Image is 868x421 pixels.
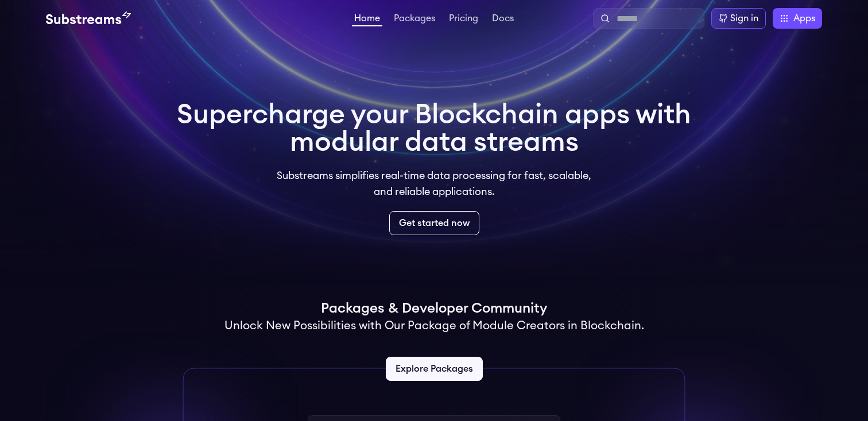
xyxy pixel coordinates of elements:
[46,11,131,25] img: Substream's logo
[730,11,758,25] div: Sign in
[793,11,815,25] span: Apps
[392,14,437,25] a: Packages
[269,167,599,200] p: Substreams simplifies real-time data processing for fast, scalable, and reliable applications.
[177,101,691,156] h1: Supercharge your Blockchain apps with modular data streams
[490,14,516,25] a: Docs
[386,357,483,381] a: Explore Packages
[321,299,547,318] h1: Packages & Developer Community
[224,318,644,334] h2: Unlock New Possibilities with Our Package of Module Creators in Blockchain.
[447,14,480,25] a: Pricing
[389,211,479,235] a: Get started now
[352,14,382,26] a: Home
[711,8,766,29] a: Sign in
